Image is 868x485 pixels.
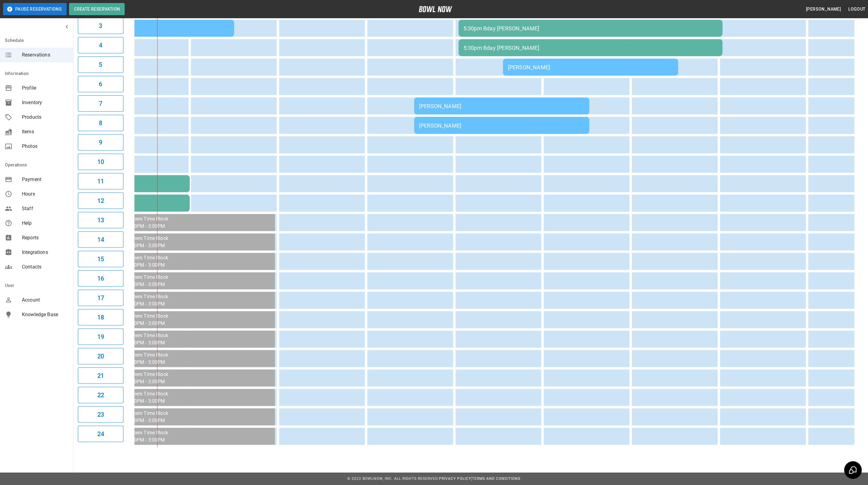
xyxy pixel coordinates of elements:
[97,293,104,303] h6: 17
[78,154,123,170] button: 10
[439,476,471,481] a: Privacy Policy
[78,387,123,403] button: 22
[22,99,68,106] span: Inventory
[78,173,123,190] button: 11
[78,426,123,442] button: 24
[97,313,104,322] h6: 18
[78,270,123,287] button: 16
[22,311,68,318] span: Knowledge Base
[97,157,104,167] h6: 10
[78,406,123,423] button: 23
[419,103,585,109] div: [PERSON_NAME]
[22,114,68,121] span: Products
[22,234,68,241] span: Reports
[22,249,68,256] span: Integrations
[3,3,67,15] button: Pause Reservations
[97,351,104,361] h6: 20
[78,231,123,248] button: 14
[22,143,68,150] span: Photos
[78,115,123,131] button: 8
[64,25,229,32] div: [PERSON_NAME]
[78,329,123,345] button: 19
[97,254,104,264] h6: 15
[464,25,718,32] div: 5:30pm Bday [PERSON_NAME]
[472,476,521,481] a: Terms and Conditions
[97,176,104,186] h6: 11
[846,4,868,15] button: Logout
[97,371,104,381] h6: 21
[22,263,68,271] span: Contacts
[78,212,123,228] button: 13
[97,429,104,439] h6: 24
[78,348,123,364] button: 20
[22,51,68,59] span: Reservations
[22,205,68,212] span: Staff
[78,134,123,151] button: 9
[22,190,68,198] span: Hours
[97,332,104,342] h6: 19
[22,128,68,135] span: Items
[78,251,123,267] button: 15
[97,390,104,400] h6: 22
[78,37,123,53] button: 4
[22,176,68,183] span: Payment
[78,367,123,384] button: 21
[99,21,102,31] h6: 3
[99,60,102,70] h6: 5
[78,56,123,73] button: 5
[99,118,102,128] h6: 8
[78,290,123,306] button: 17
[78,18,123,34] button: 3
[78,193,123,209] button: 12
[22,220,68,227] span: Help
[347,476,439,481] span: © 2022 BowlNow, Inc. All Rights Reserved.
[419,122,585,129] div: [PERSON_NAME]
[804,4,843,15] button: [PERSON_NAME]
[464,45,718,51] div: 5:30pm Bday [PERSON_NAME]
[78,95,123,112] button: 7
[97,215,104,225] h6: 13
[99,40,102,50] h6: 4
[69,3,125,15] button: Create Reservation
[78,76,123,92] button: 6
[22,296,68,304] span: Account
[97,235,104,244] h6: 14
[99,79,102,89] h6: 6
[99,99,102,108] h6: 7
[97,196,104,206] h6: 12
[99,138,102,147] h6: 9
[97,274,104,283] h6: 16
[508,64,673,70] div: [PERSON_NAME]
[78,309,123,326] button: 18
[22,84,68,92] span: Profile
[97,410,104,419] h6: 23
[419,6,452,12] img: logo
